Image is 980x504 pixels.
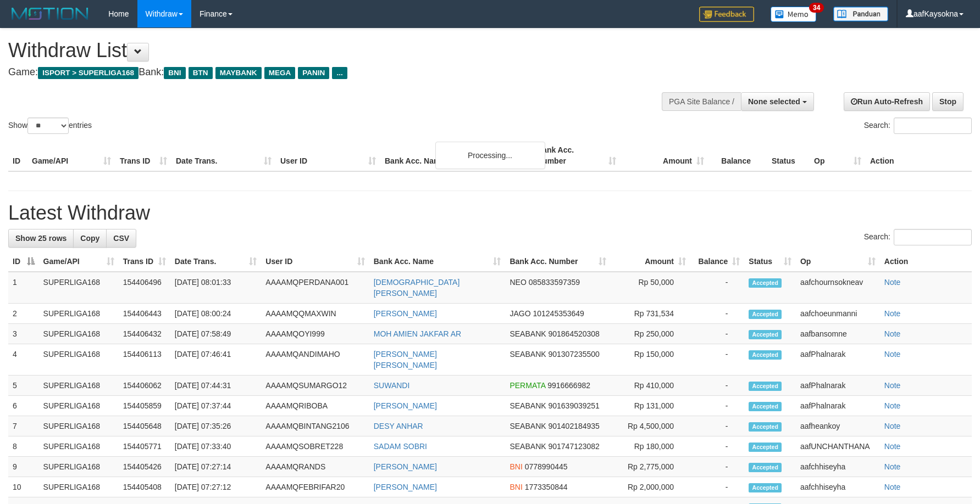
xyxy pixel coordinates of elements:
a: Note [884,309,901,318]
th: Status [767,140,810,171]
h4: Game: Bank: [8,67,643,78]
span: SEABANK [510,422,546,430]
img: MOTION_logo.png [8,5,92,22]
span: SEABANK [510,442,546,451]
td: aafchhiseyha [796,457,880,477]
td: SUPERLIGA168 [39,477,119,497]
span: Copy 1773350844 to clipboard [525,483,568,491]
td: 5 [8,376,39,396]
span: Accepted [749,330,782,339]
span: BTN [189,67,213,79]
td: [DATE] 07:46:41 [170,344,261,376]
span: None selected [748,97,800,106]
span: Accepted [749,483,782,492]
td: Rp 50,000 [611,272,690,304]
th: Game/API [27,140,115,171]
a: [PERSON_NAME] [374,401,437,410]
td: aafbansomne [796,324,880,344]
a: Note [884,422,901,430]
th: ID [8,140,27,171]
td: AAAAMQBINTANG2106 [261,416,369,436]
td: SUPERLIGA168 [39,396,119,416]
td: Rp 731,534 [611,304,690,324]
td: [DATE] 07:58:49 [170,324,261,344]
a: DESY ANHAR [374,422,423,430]
td: AAAAMQSUMARGO12 [261,376,369,396]
span: Copy 0778990445 to clipboard [525,462,568,471]
span: MAYBANK [215,67,262,79]
td: - [690,457,744,477]
th: Amount [621,140,708,171]
td: 154405408 [119,477,170,497]
th: Bank Acc. Name: activate to sort column ascending [369,251,506,272]
a: Note [884,381,901,390]
span: Accepted [749,443,782,452]
a: MOH AMIEN JAKFAR AR [374,329,461,338]
img: panduan.png [833,7,888,21]
label: Search: [864,117,972,134]
td: 1 [8,272,39,304]
th: Date Trans.: activate to sort column ascending [170,251,261,272]
td: [DATE] 07:35:26 [170,416,261,436]
label: Show entries [8,117,92,134]
th: Trans ID [115,140,171,171]
td: 154406432 [119,324,170,344]
td: Rp 4,500,000 [611,416,690,436]
td: - [690,376,744,396]
span: Copy 901402184935 to clipboard [548,422,599,430]
td: 154405426 [119,457,170,477]
td: SUPERLIGA168 [39,376,119,396]
a: Show 25 rows [8,229,74,248]
span: Accepted [749,402,782,411]
th: ID: activate to sort column descending [8,251,39,272]
th: Balance: activate to sort column ascending [690,251,744,272]
div: PGA Site Balance / [662,92,741,111]
td: 154406062 [119,376,170,396]
a: [PERSON_NAME] [374,309,437,318]
select: Showentries [27,117,69,134]
td: Rp 2,775,000 [611,457,690,477]
td: SUPERLIGA168 [39,324,119,344]
td: AAAAMQRANDS [261,457,369,477]
th: Trans ID: activate to sort column ascending [119,251,170,272]
td: aafheankoy [796,416,880,436]
span: ... [332,67,347,79]
a: [DEMOGRAPHIC_DATA][PERSON_NAME] [374,278,460,298]
td: 10 [8,477,39,497]
a: CSV [106,229,136,248]
td: aafchhiseyha [796,477,880,497]
span: Copy 085833597359 to clipboard [529,278,580,287]
span: Show 25 rows [15,234,67,243]
span: JAGO [510,309,530,318]
th: User ID: activate to sort column ascending [261,251,369,272]
td: 9 [8,457,39,477]
input: Search: [894,117,972,134]
td: aafUNCHANTHANA [796,436,880,457]
span: ISPORT > SUPERLIGA168 [38,67,139,79]
td: SUPERLIGA168 [39,457,119,477]
td: 154405859 [119,396,170,416]
td: aafPhalnarak [796,376,880,396]
span: Copy [80,234,99,243]
span: Accepted [749,278,782,288]
span: Accepted [749,310,782,319]
span: BNI [510,483,522,491]
td: - [690,396,744,416]
th: Action [866,140,972,171]
td: 154405648 [119,416,170,436]
td: [DATE] 07:27:14 [170,457,261,477]
td: 6 [8,396,39,416]
td: Rp 131,000 [611,396,690,416]
span: Accepted [749,422,782,432]
td: - [690,324,744,344]
span: MEGA [264,67,296,79]
span: SEABANK [510,329,546,338]
span: Copy 101245353649 to clipboard [533,309,584,318]
th: Action [880,251,972,272]
td: 154406443 [119,304,170,324]
a: [PERSON_NAME] [374,483,437,491]
a: Note [884,401,901,410]
td: SUPERLIGA168 [39,436,119,457]
td: 4 [8,344,39,376]
span: Accepted [749,350,782,360]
